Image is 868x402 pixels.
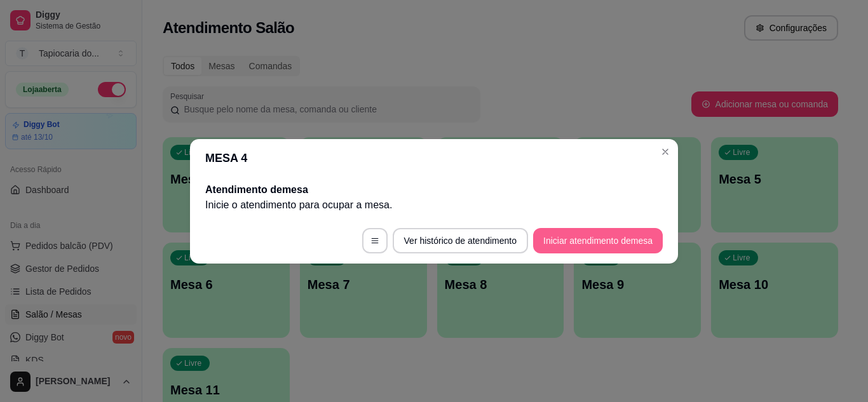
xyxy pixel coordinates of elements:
[190,139,678,177] header: MESA 4
[655,142,675,162] button: Close
[205,182,663,198] h2: Atendimento de mesa
[393,228,528,253] button: Ver histórico de atendimento
[533,228,663,253] button: Iniciar atendimento demesa
[205,198,663,213] p: Inicie o atendimento para ocupar a mesa .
